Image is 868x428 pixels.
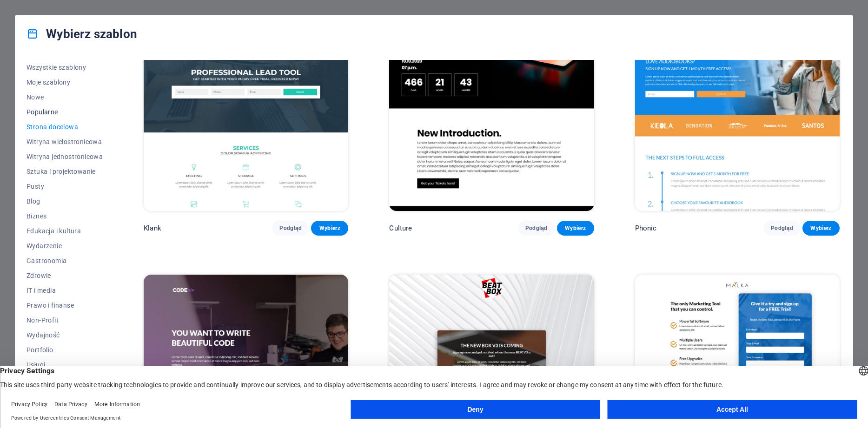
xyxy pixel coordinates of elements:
span: Edukacja i kultura [27,227,103,235]
span: Wydajność [27,331,103,339]
button: Wydarzenie [27,238,103,253]
button: Podgląd [518,221,555,236]
span: Wybierz [564,224,587,232]
span: Zdrowie [27,272,103,279]
span: Wybierz [810,224,832,232]
span: Podgląd [771,224,793,232]
span: Podgląd [525,224,548,232]
span: Wydarzenie [27,242,103,250]
button: Zdrowie [27,268,103,283]
button: Portfolio [27,342,103,357]
img: Phonic [635,22,840,211]
button: IT i media [27,283,103,298]
button: Strona docelowa [27,119,103,134]
p: Culture [389,224,412,233]
span: Wszystkie szablony [27,64,103,71]
span: Witryna jednostronicowa [27,153,103,160]
span: IT i media [27,287,103,294]
span: Popularne [27,108,103,116]
p: Klank [144,224,161,233]
span: Nowe [27,93,103,101]
button: Non-Profit [27,313,103,328]
span: Pusty [27,183,103,190]
button: Blog [27,194,103,209]
span: Moje szablony [27,79,103,86]
button: Wybierz [802,221,840,236]
button: Edukacja i kultura [27,224,103,238]
span: Wybierz [318,224,341,232]
button: Nowe [27,90,103,105]
p: Phonic [635,224,657,233]
button: Moje szablony [27,75,103,90]
span: Non-Profit [27,316,103,324]
button: Podgląd [272,221,309,236]
span: Sztuka i projektowanie [27,168,103,175]
button: Prawo i finanse [27,298,103,313]
button: Usługi [27,357,103,372]
img: Klank [144,22,348,211]
span: Prawo i finanse [27,302,103,309]
span: Portfolio [27,346,103,354]
span: Biznes [27,212,103,220]
span: Blog [27,198,103,205]
button: Wydajność [27,328,103,342]
button: Gastronomia [27,253,103,268]
span: Podgląd [279,224,302,232]
button: Witryna jednostronicowa [27,149,103,164]
img: Culture [389,22,594,211]
span: Witryna wielostronicowa [27,138,103,145]
span: Gastronomia [27,257,103,264]
button: Popularne [27,105,103,119]
button: Wybierz [557,221,594,236]
span: Usługi [27,361,103,369]
button: Witryna wielostronicowa [27,134,103,149]
button: Sztuka i projektowanie [27,164,103,179]
span: Strona docelowa [27,123,103,131]
button: Pusty [27,179,103,194]
button: Podgląd [763,221,801,236]
button: Wybierz [311,221,348,236]
h4: Wybierz szablon [27,26,137,41]
button: Wszystkie szablony [27,60,103,75]
button: Biznes [27,209,103,224]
